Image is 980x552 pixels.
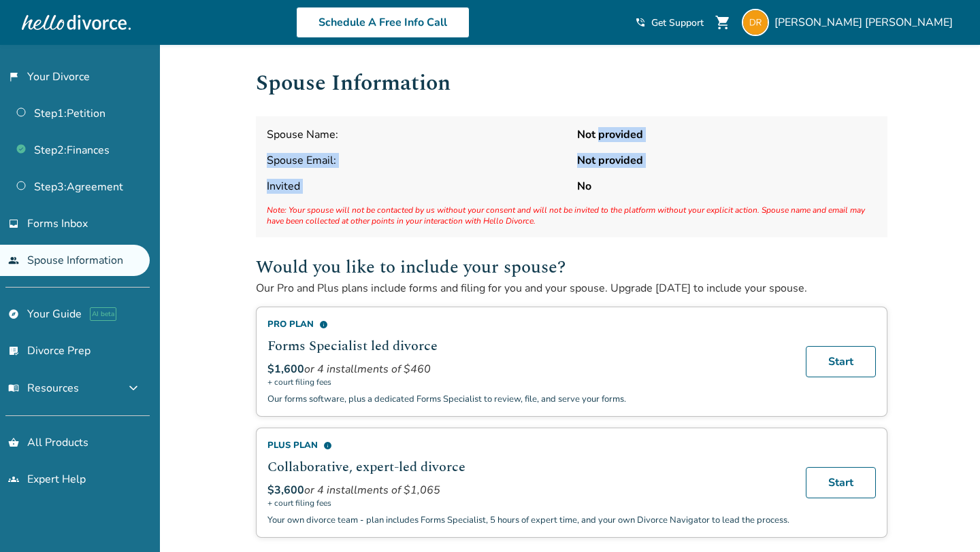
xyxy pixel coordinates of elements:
[267,393,789,405] p: Our forms software, plus a dedicated Forms Specialist to review, file, and serve your forms.
[256,281,887,296] p: Our Pro and Plus plans include forms and filing for you and your spouse. Upgrade [DATE] to includ...
[806,346,876,377] a: Start
[8,437,19,448] span: shopping_basket
[806,467,876,498] a: Start
[323,441,332,450] span: info
[125,380,142,396] span: expand_more
[8,381,79,396] span: Resources
[577,127,877,142] strong: Not provided
[8,218,19,229] span: inbox
[296,7,470,38] a: Schedule A Free Info Call
[319,320,328,329] span: info
[715,14,731,31] span: shopping_cart
[90,307,116,321] span: AI beta
[635,17,646,28] span: phone_in_talk
[774,15,958,30] span: [PERSON_NAME] [PERSON_NAME]
[8,474,19,485] span: groups
[8,345,19,356] span: list_alt_check
[256,254,887,281] h2: Would you like to include your spouse?
[267,362,789,377] div: or 4 installments of $460
[267,483,789,498] div: or 4 installments of $1,065
[8,309,19,320] span: explore
[267,205,877,226] span: Note: Your spouse will not be contacted by us without your consent and will not be invited to the...
[267,318,789,330] div: Pro Plan
[267,179,566,194] span: Invited
[577,153,877,168] strong: Not provided
[267,362,304,377] span: $1,600
[267,457,789,477] h2: Collaborative, expert-led divorce
[742,9,769,36] img: diaprueda2@gmail.com
[577,179,877,194] strong: No
[8,255,19,266] span: people
[267,498,789,508] span: + court filing fees
[27,216,88,231] span: Forms Inbox
[267,514,789,526] p: Your own divorce team - plan includes Forms Specialist, 5 hours of expert time, and your own Divo...
[267,153,566,168] span: Spouse Email:
[267,377,789,387] span: + court filing fees
[912,487,980,552] iframe: Chat Widget
[267,483,304,498] span: $3,600
[8,71,19,82] span: flag_2
[267,127,566,142] span: Spouse Name:
[267,336,789,356] h2: Forms Specialist led divorce
[267,439,789,451] div: Plus Plan
[635,16,704,29] a: phone_in_talkGet Support
[256,67,887,100] h1: Spouse Information
[8,383,19,394] span: menu_book
[651,16,704,29] span: Get Support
